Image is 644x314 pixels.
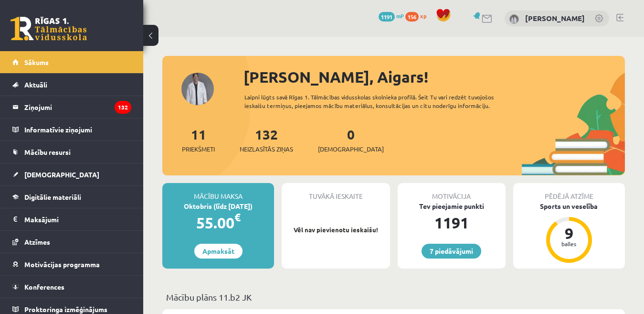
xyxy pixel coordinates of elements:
[513,201,625,211] div: Sports un veselība
[182,144,215,154] span: Priekšmeti
[286,225,385,235] p: Vēl nav pievienotu ieskaišu!
[24,193,81,201] span: Digitālie materiāli
[243,65,625,88] div: [PERSON_NAME], Aigars!
[11,17,87,41] a: Rīgas 1. Tālmācības vidusskola
[182,126,215,154] a: 11Priekšmeti
[115,101,131,114] i: 132
[405,12,419,22] span: 156
[12,163,131,185] a: [DEMOGRAPHIC_DATA]
[12,96,131,118] a: Ziņojumi132
[396,12,404,20] span: mP
[420,12,426,20] span: xp
[379,12,404,20] a: 1191 mP
[318,126,384,154] a: 0[DEMOGRAPHIC_DATA]
[379,12,395,22] span: 1191
[24,80,47,89] span: Aktuāli
[24,58,49,66] span: Sākums
[398,211,506,234] div: 1191
[12,276,131,298] a: Konferences
[12,119,131,141] a: Informatīvie ziņojumi
[234,210,241,224] span: €
[244,93,522,110] div: Laipni lūgts savā Rīgas 1. Tālmācības vidusskolas skolnieka profilā. Šeit Tu vari redzēt tuvojošo...
[12,51,131,73] a: Sākums
[12,186,131,208] a: Digitālie materiāli
[555,226,583,241] div: 9
[422,244,481,259] a: 7 piedāvājumi
[194,244,243,259] a: Apmaksāt
[240,144,293,154] span: Neizlasītās ziņas
[12,253,131,275] a: Motivācijas programma
[513,183,625,201] div: Pēdējā atzīme
[24,119,131,141] legend: Informatīvie ziņojumi
[513,201,625,264] a: Sports un veselība 9 balles
[12,231,131,253] a: Atzīmes
[24,208,131,230] legend: Maksājumi
[24,305,107,314] span: Proktoringa izmēģinājums
[405,12,431,20] a: 156 xp
[12,74,131,96] a: Aktuāli
[12,208,131,230] a: Maksājumi
[282,183,390,201] div: Tuvākā ieskaite
[525,13,585,23] a: [PERSON_NAME]
[166,291,621,303] p: Mācību plāns 11.b2 JK
[240,126,293,154] a: 132Neizlasītās ziņas
[162,183,274,201] div: Mācību maksa
[398,183,506,201] div: Motivācija
[318,144,384,154] span: [DEMOGRAPHIC_DATA]
[555,241,583,247] div: balles
[24,96,131,118] legend: Ziņojumi
[162,201,274,211] div: Oktobris (līdz [DATE])
[24,282,64,291] span: Konferences
[24,170,99,179] span: [DEMOGRAPHIC_DATA]
[24,148,71,156] span: Mācību resursi
[24,238,50,246] span: Atzīmes
[12,141,131,163] a: Mācību resursi
[509,14,519,24] img: Aigars Kleinbergs
[162,211,274,234] div: 55.00
[24,260,100,269] span: Motivācijas programma
[398,201,506,211] div: Tev pieejamie punkti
